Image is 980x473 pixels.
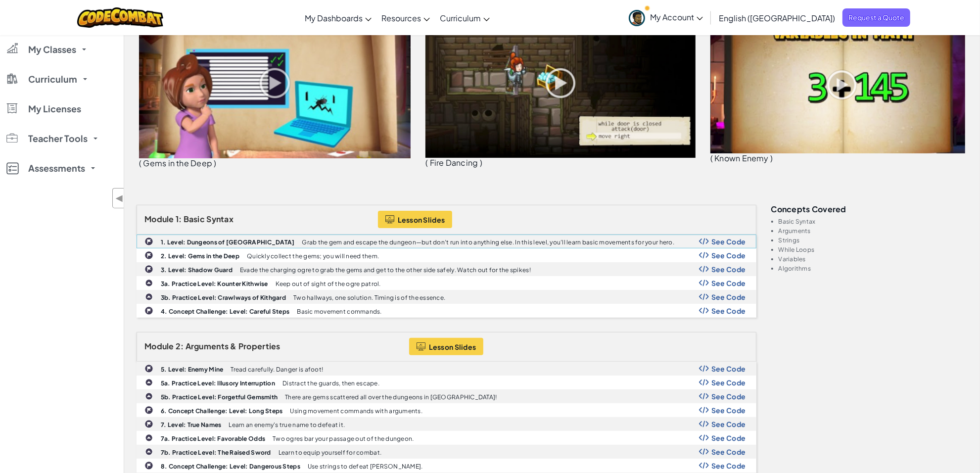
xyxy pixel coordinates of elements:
[699,407,709,414] img: Show Code Logo
[145,279,153,287] img: IconPracticeLevel.svg
[176,214,182,224] span: 1:
[144,461,153,470] img: IconChallengeLevel.svg
[285,394,497,400] p: There are gems scattered all over the dungeons in [GEOGRAPHIC_DATA]!
[143,158,212,168] span: Gems in the Deep
[425,6,696,158] img: while_loops_unlocked.png
[144,364,153,373] img: IconChallengeLevel.svg
[273,435,414,442] p: Two ogres bar your passage out of the dungeon.
[710,153,713,163] span: (
[429,343,476,351] span: Lesson Slides
[137,276,756,290] a: 3a. Practice Level: Kounter Kithwise Keep out of sight of the ogre patrol. Show Code Logo See Code
[229,422,345,428] p: Learn an enemy's true name to defeat it.
[711,265,746,273] span: See Code
[714,153,769,163] span: Known Enemy
[184,214,233,224] span: Basic Syntax
[711,434,746,442] span: See Code
[144,237,153,246] img: IconChallengeLevel.svg
[624,2,708,33] a: My Account
[144,341,174,351] span: Module
[115,191,124,205] span: ◀
[77,7,164,28] img: CodeCombat logo
[144,214,174,224] span: Module
[176,341,184,351] span: 2:
[376,4,435,31] a: Resources
[381,13,421,23] span: Resources
[161,308,289,315] b: 4. Concept Challenge: Level: Careful Steps
[161,393,278,401] b: 5b. Practice Level: Forgetful Gemsmith
[144,265,153,274] img: IconChallengeLevel.svg
[699,266,709,273] img: Show Code Logo
[711,293,746,301] span: See Code
[214,158,216,168] span: )
[699,252,709,259] img: Show Code Logo
[28,134,88,143] span: Teacher Tools
[711,237,746,245] span: See Code
[145,378,153,386] img: IconPracticeLevel.svg
[435,4,495,31] a: Curriculum
[711,307,746,315] span: See Code
[161,435,265,442] b: 7a. Practice Level: Favorable Odds
[440,13,481,23] span: Curriculum
[137,304,756,318] a: 4. Concept Challenge: Level: Careful Steps Basic movement commands. Show Code Logo See Code
[161,366,223,373] b: 5. Level: Enemy Mine
[779,228,968,234] li: Arguments
[279,449,381,456] p: Learn to equip yourself for combat.
[144,306,153,315] img: IconChallengeLevel.svg
[378,211,453,228] button: Lesson Slides
[137,417,756,431] a: 7. Level: True Names Learn an enemy's true name to defeat it. Show Code Logo See Code
[711,420,746,428] span: See Code
[161,280,268,287] b: 3a. Practice Level: Kounter Kithwise
[144,251,153,260] img: IconChallengeLevel.svg
[699,421,709,427] img: Show Code Logo
[240,267,531,273] p: Evade the charging ogre to grab the gems and get to the other side safely. Watch out for the spikes!
[290,408,423,414] p: Using movement commands with arguments.
[145,448,153,456] img: IconPracticeLevel.svg
[409,338,484,355] button: Lesson Slides
[842,8,910,27] a: Request a Quote
[779,256,968,262] li: Variables
[300,4,376,31] a: My Dashboards
[425,157,428,168] span: (
[161,238,295,246] b: 1. Level: Dungeons of [GEOGRAPHIC_DATA]
[145,434,153,442] img: IconPracticeLevel.svg
[779,246,968,253] li: While Loops
[779,237,968,243] li: Strings
[161,266,233,274] b: 3. Level: Shadow Guard
[161,407,283,415] b: 6. Concept Challenge: Level: Long Steps
[161,463,300,470] b: 8. Concept Challenge: Level: Dangerous Steps
[137,262,756,276] a: 3. Level: Shadow Guard Evade the charging ogre to grab the gems and get to the other side safely....
[137,362,756,376] a: 5. Level: Enemy Mine Tread carefully. Danger is afoot! Show Code Logo See Code
[770,153,773,163] span: )
[711,406,746,414] span: See Code
[161,252,239,260] b: 2. Level: Gems in the Deep
[699,307,709,314] img: Show Code Logo
[699,393,709,400] img: Show Code Logo
[699,379,709,386] img: Show Code Logo
[699,448,709,455] img: Show Code Logo
[480,157,482,168] span: )
[28,164,85,173] span: Assessments
[398,216,445,224] span: Lesson Slides
[699,434,709,441] img: Show Code Logo
[137,290,756,304] a: 3b. Practice Level: Crawlways of Kithgard Two hallways, one solution. Timing is of the essence. S...
[779,265,968,272] li: Algorithms
[710,11,965,153] img: variables_unlocked.png
[144,406,153,415] img: IconChallengeLevel.svg
[137,248,756,262] a: 2. Level: Gems in the Deep Quickly collect the gems; you will need them. Show Code Logo See Code
[137,459,756,473] a: 8. Concept Challenge: Level: Dangerous Steps Use strings to defeat [PERSON_NAME]. Show Code Logo ...
[305,13,363,23] span: My Dashboards
[139,6,411,158] img: basic_syntax_unlocked.png
[247,253,379,259] p: Quickly collect the gems; you will need them.
[145,293,153,301] img: IconPracticeLevel.svg
[771,205,968,213] h3: Concepts covered
[137,376,756,389] a: 5a. Practice Level: Illusory Interruption Distract the guards, then escape. Show Code Logo See Code
[161,449,271,456] b: 7b. Practice Level: The Raised Sword
[28,75,77,84] span: Curriculum
[779,218,968,225] li: Basic Syntax
[308,463,423,470] p: Use strings to defeat [PERSON_NAME].
[137,431,756,445] a: 7a. Practice Level: Favorable Odds Two ogres bar your passage out of the dungeon. Show Code Logo ...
